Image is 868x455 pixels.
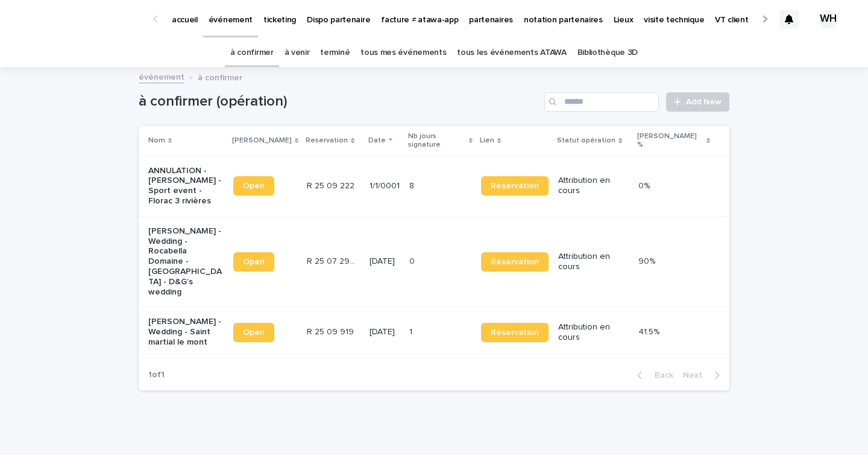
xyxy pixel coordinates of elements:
[409,325,415,337] p: 1
[370,181,400,191] p: 1/1/0001
[232,134,292,147] p: [PERSON_NAME]
[230,39,274,67] a: à confirmer
[370,256,400,267] p: [DATE]
[678,370,729,381] button: Next
[481,252,549,272] a: Réservation
[491,182,539,190] span: Réservation
[139,307,729,357] tr: [PERSON_NAME] - Wedding - Saint martial le montOpenR 25 09 919R 25 09 919 [DATE]11 RéservationAtt...
[683,371,709,380] span: Next
[139,69,184,83] a: événement
[481,176,549,196] a: Réservation
[409,254,417,267] p: 0
[139,360,174,390] p: 1 of 1
[243,328,265,337] span: Open
[491,328,539,337] span: Réservation
[307,325,356,337] p: R 25 09 919
[360,39,446,67] a: tous mes événements
[544,92,659,112] input: Search
[198,70,242,83] p: à confirmer
[139,156,729,216] tr: ANNULATION - [PERSON_NAME] - Sport event - Florac 3 rivièresOpenR 25 09 222R 25 09 222 1/1/000188...
[577,39,638,67] a: Bibliothèque 3D
[557,134,615,147] p: Statut opération
[306,134,348,147] p: Reservation
[233,176,274,196] a: Open
[457,39,566,67] a: tous les événements ATAWA
[233,252,274,272] a: Open
[481,323,549,342] a: Réservation
[243,258,265,266] span: Open
[285,39,310,67] a: à venir
[558,322,628,343] p: Attribution en cours
[558,252,628,272] p: Attribution en cours
[666,92,729,112] a: Add New
[819,10,838,29] div: WH
[408,130,467,152] p: Nb jours signature
[638,179,652,191] p: 0%
[148,226,224,297] p: [PERSON_NAME] - Wedding - Rocabella Domaine - [GEOGRAPHIC_DATA] - D&G’s wedding
[139,216,729,307] tr: [PERSON_NAME] - Wedding - Rocabella Domaine - [GEOGRAPHIC_DATA] - D&G’s weddingOpenR 25 07 2949R ...
[148,317,224,347] p: [PERSON_NAME] - Wedding - Saint martial le mont
[307,179,357,191] p: R 25 09 222
[558,176,628,196] p: Attribution en cours
[320,39,350,67] a: terminé
[148,134,165,147] p: Nom
[480,134,494,147] p: Lien
[409,179,417,191] p: 8
[647,371,673,380] span: Back
[638,254,658,267] p: 90%
[24,7,141,31] img: Ls34BcGeRexTGTNfXpUC
[370,327,400,337] p: [DATE]
[368,134,386,147] p: Date
[491,258,539,266] span: Réservation
[686,98,722,106] span: Add New
[139,93,539,110] h1: à confirmer (opération)
[148,166,224,206] p: ANNULATION - [PERSON_NAME] - Sport event - Florac 3 rivières
[627,370,678,381] button: Back
[233,323,274,342] a: Open
[307,254,362,267] p: R 25 07 2949
[638,325,662,337] p: 41.5%
[243,182,265,190] span: Open
[637,130,703,152] p: [PERSON_NAME] %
